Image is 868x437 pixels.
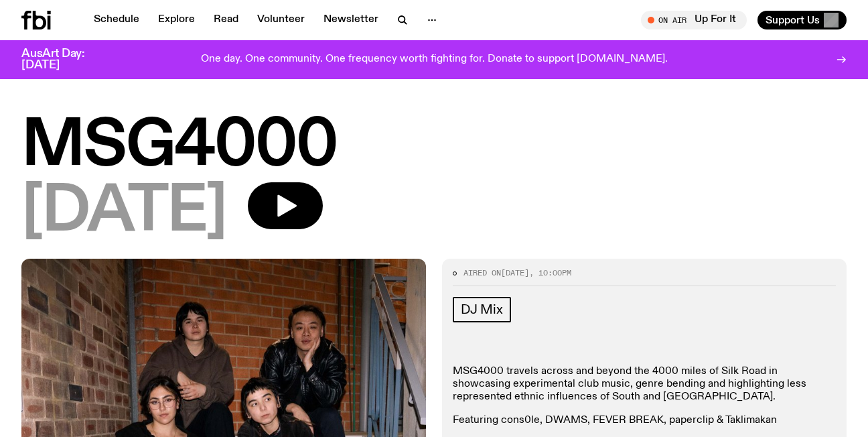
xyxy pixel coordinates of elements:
[463,267,501,278] span: Aired on
[461,302,503,317] span: DJ Mix
[453,414,836,427] p: Featuring cons0le, DWAMS, FEVER BREAK, paperclip & Taklimakan
[21,117,847,177] h1: MSG4000
[501,267,529,278] span: [DATE]
[453,365,836,404] p: MSG4000 travels across and beyond the 4000 miles of Silk Road in showcasing experimental club mus...
[21,48,107,71] h3: AusArt Day: [DATE]
[453,297,511,322] a: DJ Mix
[201,54,668,66] p: One day. One community. One frequency worth fighting for. Donate to support [DOMAIN_NAME].
[641,11,747,29] button: On AirUp For It
[757,11,847,29] button: Support Us
[86,11,147,29] a: Schedule
[150,11,203,29] a: Explore
[315,11,386,29] a: Newsletter
[21,182,226,243] span: [DATE]
[249,11,313,29] a: Volunteer
[766,14,820,26] span: Support Us
[529,267,571,278] span: , 10:00pm
[206,11,246,29] a: Read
